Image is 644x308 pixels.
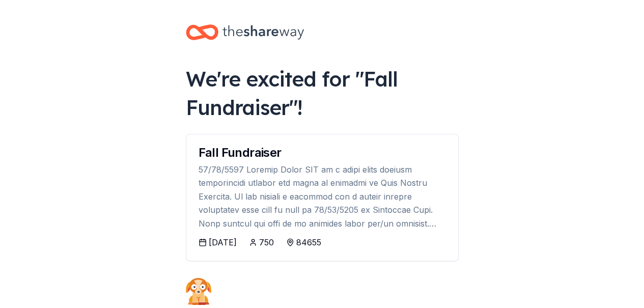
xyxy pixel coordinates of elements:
[186,65,459,122] div: We're excited for " Fall Fundraiser "!
[259,236,274,248] div: 750
[209,236,237,248] div: [DATE]
[199,163,446,230] div: 57/78/5597 Loremip Dolor SIT am c adipi elits doeiusm temporincidi utlabor etd magna al enimadmi ...
[296,236,321,248] div: 84655
[199,147,446,159] div: Fall Fundraiser
[186,277,211,305] img: Dog waiting patiently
